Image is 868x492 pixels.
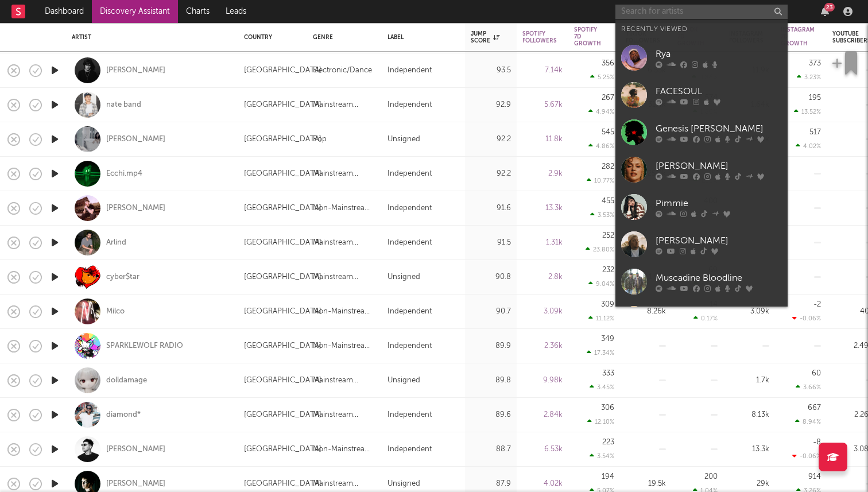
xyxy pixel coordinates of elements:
[626,477,666,491] div: 19.5k
[387,339,432,353] div: Independent
[590,73,614,81] div: 5.25 %
[106,272,139,282] a: cyber$tar
[602,370,614,377] div: 333
[602,60,614,67] div: 356
[522,236,563,250] div: 1.31k
[797,73,821,81] div: 3.23 %
[72,34,227,41] div: Artist
[106,341,183,351] div: SPARKLEWOLF RADIO
[796,142,821,150] div: 4.02 %
[602,94,614,102] div: 267
[792,452,821,460] div: -0.06 %
[809,94,821,102] div: 195
[244,64,321,78] div: [GEOGRAPHIC_DATA]
[471,202,511,215] div: 91.6
[615,5,788,19] input: Search for artists
[387,202,432,215] div: Independent
[106,410,141,420] a: diamond*
[590,452,614,460] div: 3.54 %
[387,443,432,456] div: Independent
[244,133,321,146] div: [GEOGRAPHIC_DATA]
[313,236,376,250] div: Mainstream Electronic
[244,477,321,491] div: [GEOGRAPHIC_DATA]
[602,232,614,239] div: 252
[522,408,563,422] div: 2.84k
[588,280,614,288] div: 9.04 %
[602,439,614,446] div: 223
[313,167,376,181] div: Mainstream Electronic
[729,443,769,456] div: 13.3k
[387,64,432,78] div: Independent
[387,374,420,388] div: Unsigned
[106,444,165,455] a: [PERSON_NAME]
[615,188,788,226] a: Pimmie
[602,129,614,136] div: 545
[106,375,147,386] a: dolldamage
[471,408,511,422] div: 89.6
[313,202,376,215] div: Non-Mainstream Electronic
[587,418,614,425] div: 12.10 %
[313,98,376,112] div: Mainstream Electronic
[522,133,563,146] div: 11.8k
[615,39,788,76] a: Rya
[813,439,821,446] div: -8
[471,98,511,112] div: 92.9
[656,271,782,285] div: Muscadine Bloodline
[106,65,165,76] a: [PERSON_NAME]
[729,477,769,491] div: 29k
[626,305,666,319] div: 8.26k
[471,443,511,456] div: 88.7
[106,479,165,489] a: [PERSON_NAME]
[471,339,511,353] div: 89.9
[244,34,296,41] div: Country
[106,134,165,145] a: [PERSON_NAME]
[244,270,321,284] div: [GEOGRAPHIC_DATA]
[587,177,614,184] div: 10.77 %
[729,374,769,388] div: 1.7k
[729,305,769,319] div: 3.09k
[313,374,376,388] div: Mainstream Electronic
[522,305,563,319] div: 3.09k
[522,270,563,284] div: 2.8k
[615,226,788,263] a: [PERSON_NAME]
[106,169,142,179] a: Ecchi.mp4
[656,159,782,173] div: [PERSON_NAME]
[522,443,563,456] div: 6.53k
[813,301,821,308] div: -2
[796,383,821,391] div: 3.66 %
[471,477,511,491] div: 87.9
[471,305,511,319] div: 90.7
[106,203,165,214] div: [PERSON_NAME]
[387,133,420,146] div: Unsigned
[824,3,835,11] div: 23
[602,473,614,481] div: 194
[792,315,821,322] div: -0.06 %
[522,339,563,353] div: 2.36k
[471,64,511,78] div: 93.5
[602,163,614,171] div: 282
[244,305,321,319] div: [GEOGRAPHIC_DATA]
[106,307,125,317] div: Milco
[656,234,782,247] div: [PERSON_NAME]
[590,211,614,219] div: 3.53 %
[602,197,614,205] div: 455
[587,349,614,357] div: 17.34 %
[615,114,788,151] a: Genesis [PERSON_NAME]
[313,305,376,319] div: Non-Mainstream Electronic
[522,64,563,78] div: 7.14k
[471,236,511,250] div: 91.5
[244,98,321,112] div: [GEOGRAPHIC_DATA]
[522,30,557,44] div: Spotify Followers
[244,339,321,353] div: [GEOGRAPHIC_DATA]
[808,404,821,412] div: 667
[588,108,614,115] div: 4.94 %
[601,301,614,308] div: 309
[615,263,788,300] a: Muscadine Bloodline
[313,443,376,456] div: Non-Mainstream Electronic
[106,100,141,110] a: nate band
